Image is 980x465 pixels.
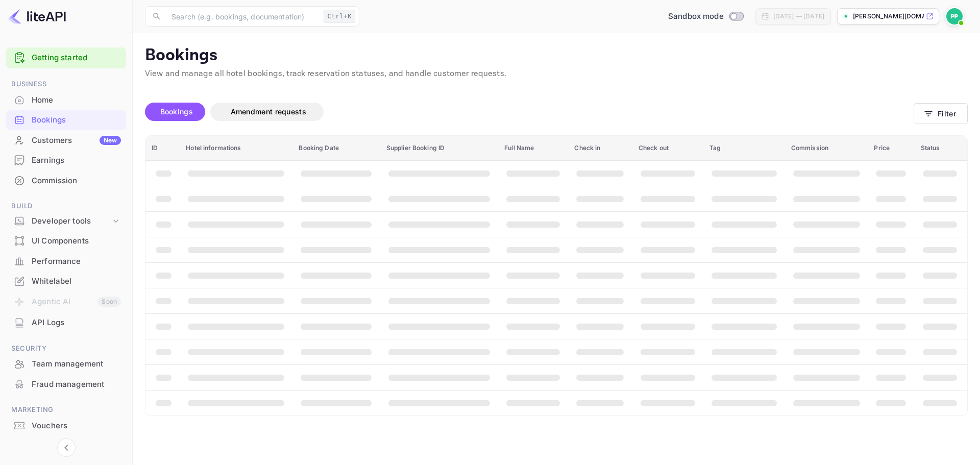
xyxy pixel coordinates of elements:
span: Amendment requests [231,107,306,116]
p: View and manage all hotel bookings, track reservation statuses, and handle customer requests. [145,68,968,80]
div: Whitelabel [6,272,126,291]
a: Vouchers [6,416,126,435]
table: booking table [145,136,967,415]
button: Collapse navigation [57,438,76,457]
span: Security [6,343,126,354]
div: API Logs [32,317,121,329]
div: Home [6,90,126,110]
p: Bookings [145,45,968,66]
div: [DATE] — [DATE] [773,12,824,21]
div: Team management [32,358,121,370]
div: Commission [6,171,126,191]
div: Fraud management [6,375,126,395]
input: Search (e.g. bookings, documentation) [165,6,320,27]
a: Getting started [32,52,121,64]
th: Commission [785,136,868,161]
div: account-settings tabs [145,103,914,121]
div: Whitelabel [32,276,121,287]
a: CustomersNew [6,131,126,150]
div: Developer tools [6,212,126,230]
p: [PERSON_NAME][DOMAIN_NAME]... [853,12,924,21]
a: UI Components [6,231,126,250]
th: Check in [568,136,632,161]
div: Commission [32,175,121,187]
div: Bookings [32,114,121,126]
div: Switch to Production mode [664,11,747,22]
div: Earnings [32,155,121,166]
div: Fraud management [32,379,121,390]
div: UI Components [6,231,126,251]
div: Vouchers [6,416,126,436]
div: Customers [32,135,121,146]
button: Filter [914,103,968,124]
div: Bookings [6,110,126,130]
div: Earnings [6,151,126,170]
a: Performance [6,252,126,271]
th: Status [915,136,967,161]
div: New [100,136,121,145]
a: Whitelabel [6,272,126,290]
div: Developer tools [32,215,111,227]
div: API Logs [6,313,126,333]
a: Bookings [6,110,126,129]
img: LiteAPI logo [8,8,66,25]
div: CustomersNew [6,131,126,151]
span: Build [6,201,126,212]
a: Home [6,90,126,109]
span: Business [6,79,126,90]
div: Home [32,94,121,106]
th: Supplier Booking ID [380,136,498,161]
div: Getting started [6,47,126,68]
img: Paul Peddrick [946,8,963,25]
div: UI Components [32,235,121,247]
a: Fraud management [6,375,126,394]
div: Vouchers [32,420,121,432]
div: Ctrl+K [324,10,355,23]
th: Full Name [498,136,568,161]
a: Commission [6,171,126,190]
span: Marketing [6,404,126,415]
span: Sandbox mode [668,11,724,22]
a: Earnings [6,151,126,169]
a: Team management [6,354,126,373]
th: Price [868,136,914,161]
th: Check out [632,136,703,161]
div: Performance [6,252,126,272]
span: Bookings [160,107,193,116]
th: Tag [703,136,785,161]
div: Team management [6,354,126,374]
th: Booking Date [292,136,380,161]
th: Hotel informations [180,136,292,161]
div: Performance [32,256,121,267]
a: API Logs [6,313,126,332]
th: ID [145,136,180,161]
